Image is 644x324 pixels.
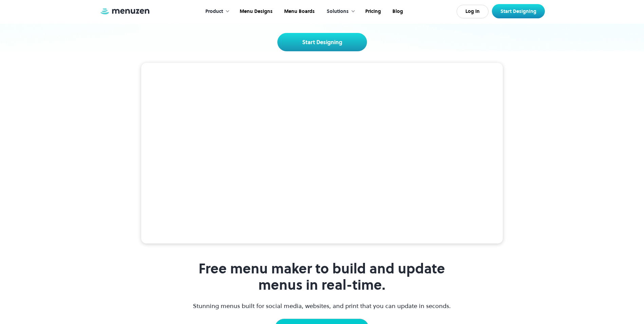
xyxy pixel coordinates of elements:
[492,4,545,18] a: Start Designing
[192,260,452,293] h1: Free menu maker to build and update menus in real-time.
[277,33,367,51] a: Start Designing
[199,1,233,22] div: Product
[457,5,489,18] a: Log In
[205,8,223,15] div: Product
[278,1,320,22] a: Menu Boards
[327,8,349,15] div: Solutions
[233,1,278,22] a: Menu Designs
[359,1,386,22] a: Pricing
[386,1,408,22] a: Blog
[192,301,452,310] p: Stunning menus built for social media, websites, and print that you can update in seconds.
[320,1,359,22] div: Solutions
